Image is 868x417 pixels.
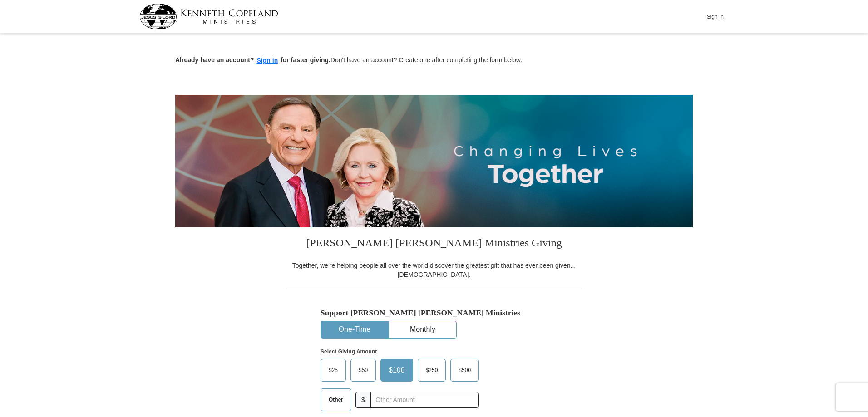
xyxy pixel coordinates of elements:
span: $500 [454,363,475,377]
h3: [PERSON_NAME] [PERSON_NAME] Ministries Giving [286,227,582,261]
span: $50 [354,363,372,377]
input: Other Amount [370,392,479,408]
button: One-Time [321,321,388,338]
span: $ [355,392,371,408]
img: kcm-header-logo.svg [139,4,278,29]
div: Together, we're helping people all over the world discover the greatest gift that has ever been g... [286,261,582,279]
strong: Select Giving Amount [321,348,377,355]
strong: Already have an account? for faster giving. [175,56,330,64]
span: $100 [384,363,409,377]
button: Sign in [254,55,281,66]
span: $250 [421,363,443,377]
p: Don't have an account? Create one after completing the form below. [175,55,693,66]
button: Sign In [701,10,729,24]
span: Other [324,393,348,407]
button: Monthly [389,321,456,338]
span: $25 [324,363,342,377]
h5: Support [PERSON_NAME] [PERSON_NAME] Ministries [321,308,547,318]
